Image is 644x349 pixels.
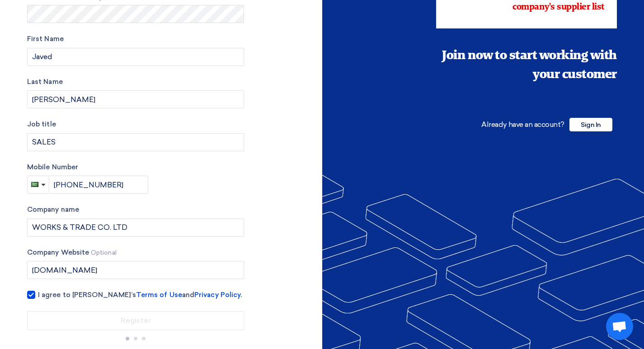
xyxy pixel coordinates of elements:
[194,291,240,299] a: Privacy Policy
[569,118,612,131] span: Sign In
[38,290,242,300] span: I agree to [PERSON_NAME]’s and .
[91,249,117,256] span: Optional
[27,247,244,258] label: Company Website
[27,205,244,215] label: Company name
[436,47,617,84] div: Join now to start working with your customer
[606,313,633,340] div: Open chat
[481,120,564,129] span: Already have an account?
[27,90,244,108] input: Last Name...
[27,261,244,279] input: ex: yourcompany.com
[27,162,244,172] label: Mobile Number
[27,34,244,44] label: First Name
[569,120,612,129] a: Sign In
[27,311,244,330] input: Register
[27,77,244,87] label: Last Name
[27,133,244,151] input: Enter your job title...
[27,219,244,237] input: Enter your company name...
[27,48,244,66] input: Enter your first name...
[49,176,148,194] input: Enter phone number...
[136,291,182,299] a: Terms of Use
[27,119,244,130] label: Job title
